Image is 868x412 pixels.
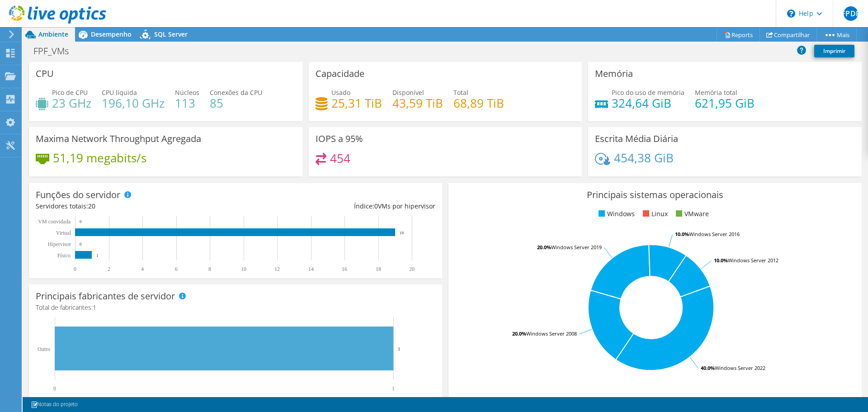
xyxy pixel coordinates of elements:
tspan: 10.0% [675,231,689,237]
text: 12 [274,266,280,272]
span: 0 [374,202,378,210]
h4: 324,64 GiB [612,98,684,108]
text: VM convidada [38,218,71,225]
span: Pico de CPU [52,88,88,97]
span: Ambiente [38,30,68,38]
tspan: Windows Server 2022 [715,365,765,371]
div: Índice: VMs por hipervisor [236,201,435,211]
div: Servidores totais: [36,201,236,211]
tspan: Windows Server 2019 [551,244,602,251]
h4: 113 [175,98,199,108]
tspan: Físico [57,252,71,259]
text: Virtual [56,230,71,236]
tspan: 40.0% [701,365,715,371]
text: 0 [80,242,82,246]
span: Pico do uso de memória [612,88,684,97]
h4: 43,59 TiB [392,98,443,108]
text: 0 [74,266,76,272]
h4: 23 GHz [52,98,91,108]
tspan: Windows Server 2012 [728,257,778,264]
span: Disponível [392,88,424,97]
h3: CPU [36,69,54,79]
span: FPDF [844,6,858,21]
h3: Funções do servidor [36,190,120,200]
span: 1 [93,303,96,312]
text: 6 [175,266,178,272]
h4: 196,10 GHz [102,98,165,108]
tspan: Windows Server 2016 [689,231,740,237]
a: Reports [717,28,760,42]
span: Conexões da CPU [210,88,262,97]
text: Hipervisor [48,241,71,247]
h4: 25,31 TiB [331,98,382,108]
span: CPU líquida [102,88,137,97]
text: 1 [398,346,401,351]
text: 19 [400,231,404,235]
span: Núcleos [175,88,199,97]
h4: 85 [210,98,262,108]
tspan: Windows Server 2008 [526,330,577,337]
li: Windows [596,209,635,219]
svg: \n [787,9,795,18]
text: 1 [96,253,99,258]
li: Linux [641,209,668,219]
span: Desempenho [91,30,132,38]
text: 18 [376,266,381,272]
h4: 621,95 GiB [695,98,755,108]
text: 8 [208,266,211,272]
h3: Principais fabricantes de servidor [36,291,175,301]
h1: FPF_VMs [29,46,83,56]
text: 14 [308,266,314,272]
span: Usado [331,88,350,97]
tspan: 20.0% [512,330,526,337]
h3: Principais sistemas operacionais [455,190,855,200]
text: 16 [342,266,347,272]
span: SQL Server [154,30,188,38]
a: Mais [816,28,857,42]
text: 20 [409,266,415,272]
h4: 68,89 TiB [453,98,504,108]
span: 20 [88,202,95,210]
tspan: 20.0% [537,244,551,251]
text: 0 [53,385,56,392]
span: Total [453,88,468,97]
text: Outro [38,346,50,352]
h3: Memória [595,69,633,79]
h3: IOPS a 95% [316,134,363,144]
a: Compartilhar [759,28,817,42]
h4: 454,38 GiB [614,153,674,163]
h3: Maxima Network Throughput Agregada [36,134,201,144]
text: 1 [392,385,395,392]
h4: 51,19 megabits/s [53,153,146,163]
tspan: 10.0% [714,257,728,264]
a: Notas do projeto [24,399,84,410]
span: Memória total [695,88,737,97]
text: 10 [241,266,246,272]
h3: Capacidade [316,69,364,79]
li: VMware [674,209,709,219]
h4: 454 [330,153,350,163]
text: 4 [141,266,144,272]
text: 0 [80,219,82,224]
a: Imprimir [814,45,854,57]
h3: Escrita Média Diária [595,134,678,144]
h4: Total de fabricantes: [36,303,435,313]
text: 2 [108,266,110,272]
